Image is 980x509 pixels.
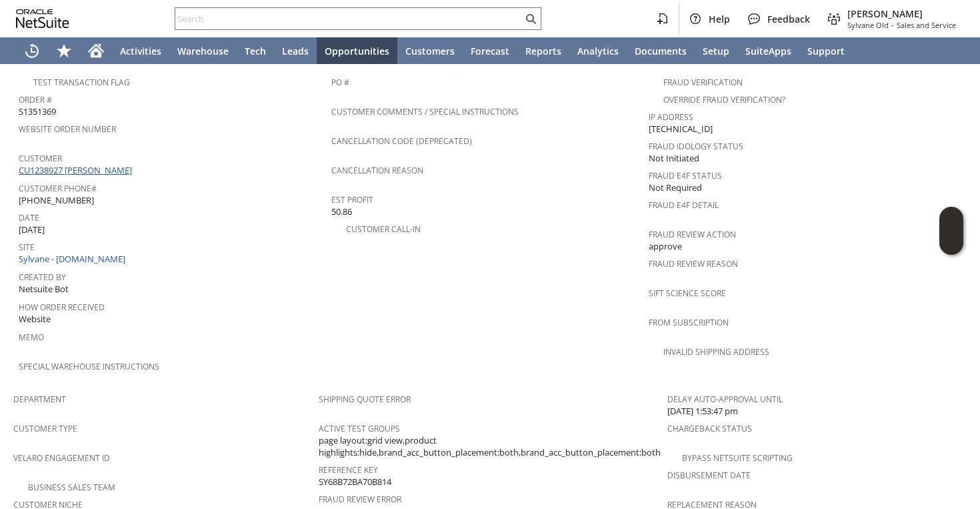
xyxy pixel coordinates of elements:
[667,423,752,434] a: Chargeback Status
[331,77,349,88] a: PO #
[649,229,736,240] a: Fraud Review Action
[319,464,378,476] a: Reference Key
[767,13,810,25] span: Feedback
[695,37,737,64] a: Setup
[847,7,956,20] span: [PERSON_NAME]
[649,170,722,181] a: Fraud E4F Status
[88,43,104,59] svg: Home
[19,153,62,164] a: Customer
[274,37,317,64] a: Leads
[331,135,472,147] a: Cancellation Code (deprecated)
[709,13,730,25] span: Help
[19,105,56,118] span: S1351369
[397,37,463,64] a: Customers
[847,20,889,30] span: Sylvane Old
[627,37,695,64] a: Documents
[649,288,726,299] a: Sift Science Score
[19,241,35,253] a: Site
[649,258,738,270] a: Fraud Review Reason
[317,37,397,64] a: Opportunities
[799,37,853,64] a: Support
[649,240,682,253] span: approve
[331,165,423,176] a: Cancellation Reason
[635,45,687,57] span: Documents
[939,231,963,256] span: Oracle Guided Learning Widget. To move around, please hold and drag
[19,94,52,105] a: Order #
[667,470,751,481] a: Disbursement Date
[319,394,411,405] a: Shipping Quote Error
[663,77,743,88] a: Fraud Verification
[24,43,40,59] svg: Recent Records
[19,332,44,343] a: Memo
[331,194,373,205] a: Est Profit
[663,346,769,358] a: Invalid Shipping Address
[331,106,519,117] a: Customer Comments / Special Instructions
[319,494,401,505] a: Fraud Review Error
[28,482,115,493] a: Business Sales Team
[177,45,229,57] span: Warehouse
[325,45,389,57] span: Opportunities
[245,45,266,57] span: Tech
[569,37,627,64] a: Analytics
[19,223,45,236] span: [DATE]
[319,476,391,488] span: SY68B72BA70B814
[120,45,161,57] span: Activities
[19,283,69,296] span: Netsuite Bot
[19,212,39,223] a: Date
[525,45,561,57] span: Reports
[19,123,116,135] a: Website Order Number
[282,45,309,57] span: Leads
[807,45,845,57] span: Support
[649,199,719,211] a: Fraud E4F Detail
[13,394,66,405] a: Department
[19,313,51,326] span: Website
[649,152,699,165] span: Not Initiated
[19,302,105,313] a: How Order Received
[649,317,729,328] a: From Subscription
[19,272,66,283] a: Created By
[517,37,569,64] a: Reports
[745,45,791,57] span: SuiteApps
[319,423,400,434] a: Active Test Groups
[16,37,48,64] a: Recent Records
[175,11,523,27] input: Search
[13,423,77,434] a: Customer Type
[112,37,169,64] a: Activities
[891,20,894,30] span: -
[667,394,783,405] a: Delay Auto-Approval Until
[56,43,72,59] svg: Shortcuts
[16,9,69,28] svg: logo
[405,45,455,57] span: Customers
[649,141,743,152] a: Fraud Idology Status
[649,111,693,123] a: IP Address
[682,452,793,464] a: Bypass NetSuite Scripting
[346,223,421,235] a: Customer Call-in
[577,45,619,57] span: Analytics
[19,361,159,372] a: Special Warehouse Instructions
[19,183,97,194] a: Customer Phone#
[939,207,963,255] iframe: Click here to launch Oracle Guided Learning Help Panel
[523,11,539,27] svg: Search
[663,94,785,105] a: Override Fraud Verification?
[737,37,799,64] a: SuiteApps
[237,37,274,64] a: Tech
[80,37,112,64] a: Home
[897,20,956,30] span: Sales and Service
[19,164,135,176] a: CU1238927 [PERSON_NAME]
[33,77,130,88] a: Test Transaction Flag
[471,45,509,57] span: Forecast
[13,452,110,464] a: Velaro Engagement ID
[19,194,94,207] span: [PHONE_NUMBER]
[649,181,702,194] span: Not Required
[319,434,661,459] span: page layout:grid view,product highlights:hide,brand_acc_button_placement:both,brand_acc_button_pl...
[19,253,129,265] a: Sylvane - [DOMAIN_NAME]
[331,205,352,218] span: 50.86
[649,123,713,135] span: [TECHNICAL_ID]
[169,37,237,64] a: Warehouse
[703,45,729,57] span: Setup
[48,37,80,64] div: Shortcuts
[463,37,517,64] a: Forecast
[667,405,738,418] span: [DATE] 1:53:47 pm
